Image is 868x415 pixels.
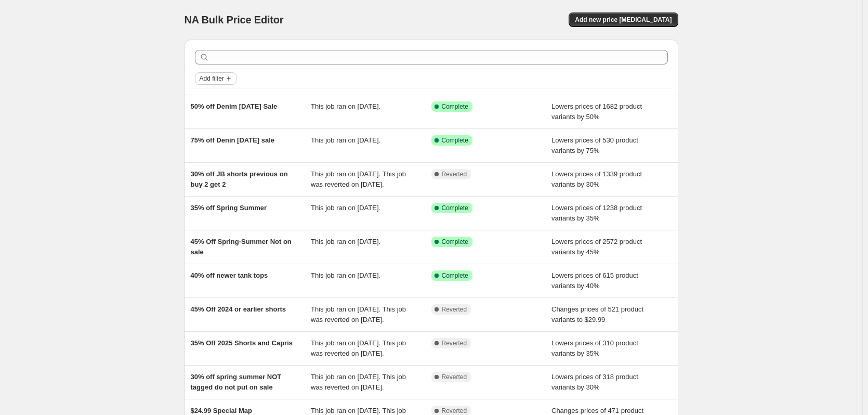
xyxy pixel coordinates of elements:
[200,74,224,83] span: Add filter
[442,204,468,212] span: Complete
[551,271,638,290] span: Lowers prices of 615 product variants by 40%
[551,136,638,154] span: Lowers prices of 530 product variants by 75%
[191,238,292,256] span: 45% Off Spring-Summer Not on sale
[442,407,467,415] span: Reverted
[311,271,380,279] span: This job ran on [DATE].
[442,305,467,314] span: Reverted
[442,136,468,145] span: Complete
[191,407,253,414] span: $24.99 Special Map
[442,373,467,381] span: Reverted
[551,170,642,188] span: Lowers prices of 1339 product variants by 30%
[551,305,643,323] span: Changes prices of 521 product variants to $29.99
[311,170,406,188] span: This job ran on [DATE]. This job was reverted on [DATE].
[442,271,468,280] span: Complete
[191,305,286,313] span: 45% Off 2024 or earlier shorts
[311,373,406,391] span: This job ran on [DATE]. This job was reverted on [DATE].
[551,102,642,121] span: Lowers prices of 1682 product variants by 50%
[551,339,638,357] span: Lowers prices of 310 product variants by 35%
[191,373,282,391] span: 30% off spring summer NOT tagged do not put on sale
[442,238,468,246] span: Complete
[442,102,468,111] span: Complete
[575,16,672,24] span: Add new price [MEDICAL_DATA]
[551,373,638,391] span: Lowers prices of 318 product variants by 30%
[442,339,467,347] span: Reverted
[311,305,406,323] span: This job ran on [DATE]. This job was reverted on [DATE].
[185,14,284,25] span: NA Bulk Price Editor
[551,204,642,222] span: Lowers prices of 1238 product variants by 35%
[311,204,380,212] span: This job ran on [DATE].
[195,72,236,85] button: Add filter
[311,136,380,144] span: This job ran on [DATE].
[191,170,288,188] span: 30% off JB shorts previous on buy 2 get 2
[569,12,678,27] button: Add new price [MEDICAL_DATA]
[191,271,268,279] span: 40% off newer tank tops
[442,170,467,178] span: Reverted
[311,238,380,245] span: This job ran on [DATE].
[191,102,278,110] span: 50% off Denim [DATE] Sale
[191,339,293,347] span: 35% Off 2025 Shorts and Capris
[191,136,275,144] span: 75% off Denin [DATE] sale
[311,102,380,110] span: This job ran on [DATE].
[311,339,406,357] span: This job ran on [DATE]. This job was reverted on [DATE].
[191,204,267,212] span: 35% off Spring Summer
[551,238,642,256] span: Lowers prices of 2572 product variants by 45%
